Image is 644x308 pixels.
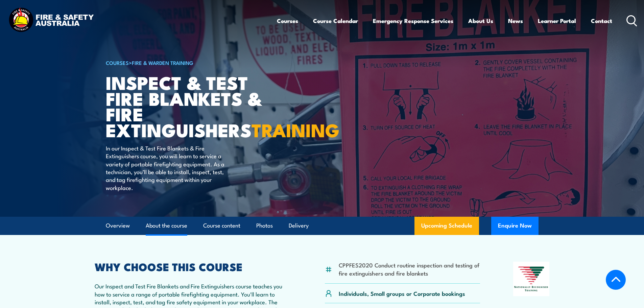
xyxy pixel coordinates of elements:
[252,115,339,143] strong: TRAINING
[313,12,358,30] a: Course Calendar
[106,217,130,235] a: Overview
[513,262,550,296] img: Nationally Recognised Training logo.
[468,12,493,30] a: About Us
[277,12,298,30] a: Courses
[414,217,479,235] a: Upcoming Schedule
[591,12,612,30] a: Contact
[373,12,453,30] a: Emergency Response Services
[538,12,576,30] a: Learner Portal
[491,217,539,235] button: Enquire Now
[339,261,480,277] li: CPPFES2020 Conduct routine inspection and testing of fire extinguishers and fire blankets
[95,262,292,271] h2: WHY CHOOSE THIS COURSE
[256,217,273,235] a: Photos
[339,289,465,297] p: Individuals, Small groups or Corporate bookings
[132,59,193,66] a: Fire & Warden Training
[508,12,523,30] a: News
[106,74,273,138] h1: Inspect & Test Fire Blankets & Fire Extinguishers
[203,217,240,235] a: Course content
[146,217,187,235] a: About the course
[106,59,129,66] a: COURSES
[106,144,229,191] p: In our Inspect & Test Fire Blankets & Fire Extinguishers course, you will learn to service a vari...
[289,217,309,235] a: Delivery
[106,58,273,67] h6: >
